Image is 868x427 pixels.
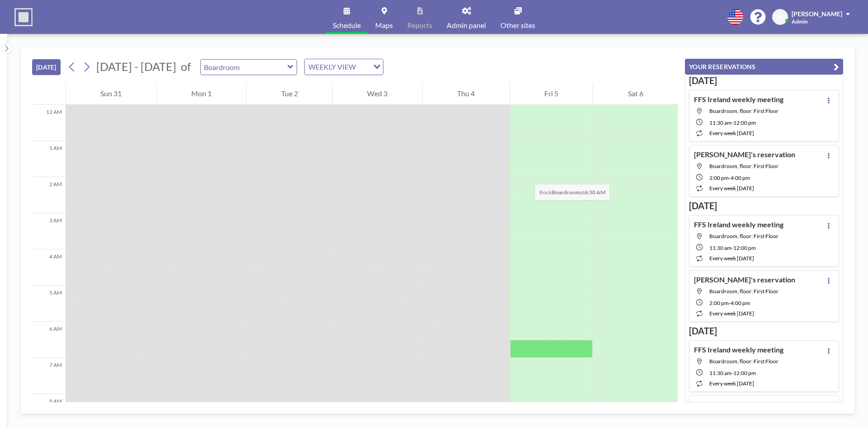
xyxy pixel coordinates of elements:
span: every week [DATE] [709,185,754,192]
span: - [729,300,731,306]
div: Sat 6 [593,82,678,105]
h4: FFS Ireland weekly meeting [694,95,783,104]
span: 12:00 PM [733,370,756,376]
h4: [PERSON_NAME]'s reservation [694,400,795,409]
span: Schedule [333,22,361,29]
span: every week [DATE] [709,310,754,317]
b: Boardroom [552,189,580,196]
span: Admin panel [447,22,486,29]
input: Boardroom [201,60,288,75]
span: of [181,60,191,74]
div: Sun 31 [66,82,156,105]
h4: FFS Ireland weekly meeting [694,220,783,229]
div: 3 AM [32,213,66,249]
span: [DATE] - [DATE] [96,60,176,73]
h3: [DATE] [689,200,839,211]
div: 6 AM [32,322,66,358]
h3: [DATE] [689,75,839,86]
button: YOUR RESERVATIONS [685,59,843,75]
span: Boardroom, floor: First Floor [709,288,778,295]
span: 12:00 PM [733,119,756,126]
span: 4:00 PM [731,174,750,181]
span: every week [DATE] [709,255,754,262]
span: 2:00 PM [709,300,729,306]
input: Search for option [359,61,368,73]
div: Mon 1 [157,82,246,105]
span: - [731,244,733,251]
button: [DATE] [32,59,61,75]
span: Boardroom, floor: First Floor [709,163,778,169]
span: 11:30 AM [709,119,731,126]
span: Other sites [500,22,535,29]
h4: [PERSON_NAME]'s reservation [694,275,795,284]
div: 2 AM [32,177,66,213]
span: every week [DATE] [709,130,754,136]
span: Book at [534,184,610,201]
span: 12:00 PM [733,244,756,251]
div: Wed 3 [333,82,422,105]
h4: FFS Ireland weekly meeting [694,345,783,354]
div: Thu 4 [423,82,509,105]
div: Fri 5 [510,82,593,105]
span: 11:30 AM [709,370,731,376]
span: 4:00 PM [731,300,750,306]
span: - [729,174,731,181]
div: 4 AM [32,249,66,286]
span: every week [DATE] [709,380,754,387]
div: Tue 2 [246,82,332,105]
span: 11:30 AM [709,244,731,251]
span: [PERSON_NAME] [792,10,842,18]
div: 1 AM [32,141,66,177]
span: Maps [375,22,393,29]
span: - [731,119,733,126]
h4: [PERSON_NAME]'s reservation [694,150,795,159]
div: Search for option [305,59,383,75]
span: JH [776,13,784,21]
span: 2:00 PM [709,174,729,181]
b: 6:30 AM [585,189,605,196]
span: Reports [407,22,432,29]
div: 7 AM [32,358,66,394]
div: 12 AM [32,105,66,141]
span: Boardroom, floor: First Floor [709,358,778,365]
span: Boardroom, floor: First Floor [709,108,778,114]
span: WEEKLY VIEW [307,61,358,73]
span: - [731,370,733,376]
img: organization-logo [14,8,33,26]
div: 5 AM [32,286,66,322]
h3: [DATE] [689,325,839,337]
span: Boardroom, floor: First Floor [709,233,778,239]
span: Admin [792,18,808,25]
